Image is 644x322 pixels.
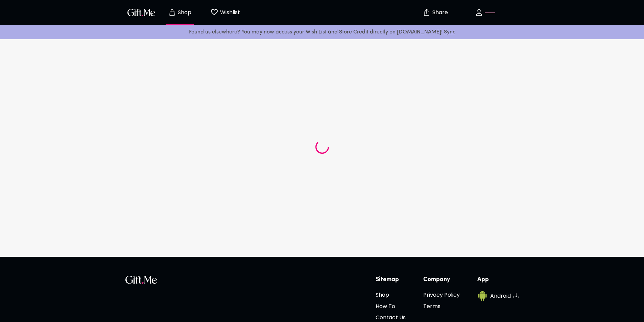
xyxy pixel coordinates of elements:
h6: How To [376,302,406,311]
img: secure [423,8,431,17]
button: Wishlist page [207,2,244,23]
h6: Contact Us [376,313,406,322]
p: Found us elsewhere? You may now access your Wish List and Store Credit directly on [DOMAIN_NAME]! [5,28,639,36]
img: GiftMe Logo [125,276,157,284]
h6: Privacy Policy [423,291,460,299]
h6: Shop [376,291,406,299]
h6: Terms [423,302,460,311]
img: Android [477,291,487,301]
p: Wishlist [218,8,240,17]
a: AndroidAndroid [477,291,519,301]
a: Sync [444,29,455,35]
button: GiftMe Logo [125,8,157,17]
h6: Android [490,292,511,300]
h6: App [477,276,519,284]
p: Share [431,10,448,16]
button: Store page [161,2,198,23]
p: Shop [176,10,191,16]
h6: Company [423,276,460,284]
h6: Sitemap [376,276,406,284]
img: GiftMe Logo [126,7,157,17]
button: Share [424,1,447,24]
